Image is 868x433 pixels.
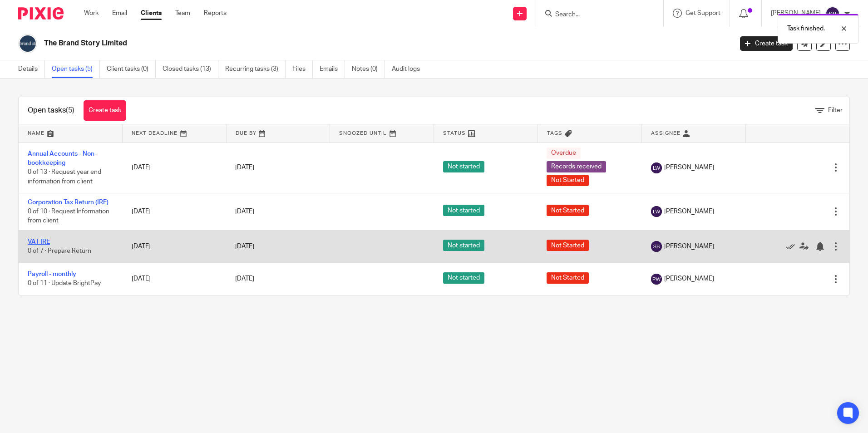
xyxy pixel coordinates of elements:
[28,169,101,185] span: 0 of 13 · Request year end information from client
[112,9,127,18] a: Email
[66,107,74,114] span: (5)
[163,60,218,78] a: Closed tasks (13)
[235,208,254,215] span: [DATE]
[84,9,99,18] a: Work
[547,175,589,186] span: Not Started
[44,39,590,48] h2: The Brand Story Limited
[235,243,254,250] span: [DATE]
[651,206,662,217] img: svg%3E
[651,274,662,285] img: svg%3E
[28,280,101,287] span: 0 of 11 · Update BrightPay
[204,9,227,18] a: Reports
[547,272,589,284] span: Not Started
[18,34,37,53] img: logo.png
[28,151,97,166] a: Annual Accounts - Non-bookkeeping
[740,36,793,51] a: Create task
[443,161,484,172] span: Not started
[123,143,227,193] td: [DATE]
[141,9,162,18] a: Clients
[225,60,286,78] a: Recurring tasks (3)
[28,271,76,277] a: Payroll - monthly
[828,107,843,113] span: Filter
[292,60,313,78] a: Files
[235,276,254,282] span: [DATE]
[443,205,484,216] span: Not started
[123,263,227,295] td: [DATE]
[547,131,562,136] span: Tags
[547,148,581,159] span: Overdue
[28,106,74,115] h1: Open tasks
[52,60,100,78] a: Open tasks (5)
[664,163,714,172] span: [PERSON_NAME]
[392,60,427,78] a: Audit logs
[664,207,714,216] span: [PERSON_NAME]
[84,100,126,121] a: Create task
[123,230,227,262] td: [DATE]
[339,131,387,136] span: Snoozed Until
[651,162,662,173] img: svg%3E
[825,6,840,21] img: svg%3E
[547,161,606,172] span: Records received
[18,7,64,20] img: Pixie
[28,199,108,206] a: Corporation Tax Return (IRE)
[547,240,589,251] span: Not Started
[786,242,799,251] a: Mark as done
[320,60,345,78] a: Emails
[28,239,50,245] a: VAT IRE
[651,241,662,252] img: svg%3E
[547,205,589,216] span: Not Started
[443,131,466,136] span: Status
[787,24,825,33] p: Task finished.
[235,164,254,171] span: [DATE]
[443,272,484,284] span: Not started
[352,60,385,78] a: Notes (0)
[28,208,109,224] span: 0 of 10 · Request Information from client
[664,242,714,251] span: [PERSON_NAME]
[107,60,156,78] a: Client tasks (0)
[664,274,714,283] span: [PERSON_NAME]
[175,9,190,18] a: Team
[18,60,45,78] a: Details
[123,193,227,230] td: [DATE]
[28,248,91,254] span: 0 of 7 · Prepare Return
[443,240,484,251] span: Not started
